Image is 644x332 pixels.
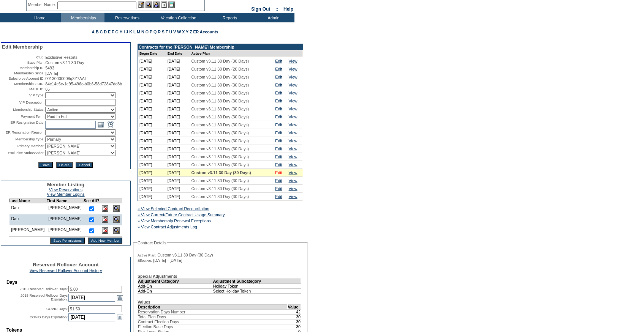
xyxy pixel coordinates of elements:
a: Open the calendar popup. [116,293,124,302]
a: Edit [275,186,282,191]
input: Add New Member [88,238,123,244]
td: Select Holiday Token [213,288,301,293]
a: D [104,30,107,34]
td: Begin Date [138,50,166,57]
a: C [100,30,103,34]
span: 5493 [45,66,54,70]
td: [PERSON_NAME] [46,203,84,215]
a: Open the time view popup. [106,120,115,129]
input: Save [38,162,52,168]
td: 42 [288,309,301,314]
span: Contract Election Days [138,319,179,324]
td: Salesforce Account ID: [2,76,44,81]
a: View [289,170,297,175]
td: [DATE] [138,129,166,137]
td: [DATE] [166,153,190,161]
td: [DATE] [166,57,190,65]
span: Reserved Rollover Account [33,262,99,267]
td: Reservations [104,13,148,22]
input: Delete [56,162,73,168]
a: X [182,30,185,34]
a: View Member Logins [47,192,84,197]
a: » View Membership Renewal Exceptions [138,219,211,223]
td: 30 [288,314,301,319]
td: [DATE] [166,169,190,177]
td: Adjustment Category [138,279,213,283]
a: M [137,30,140,34]
td: [DATE] [138,113,166,121]
td: Admin [251,13,294,22]
a: View Reservations [49,187,82,192]
a: View [289,194,297,199]
td: [DATE] [138,161,166,169]
td: [PERSON_NAME] [9,225,46,237]
a: Edit [275,115,282,119]
td: [DATE] [138,97,166,105]
td: Membership GUID: [2,82,44,86]
td: [DATE] [166,105,190,113]
td: Reports [207,13,251,22]
span: 65 [45,87,50,91]
span: 00130000008q3Z7AAI [45,76,86,81]
a: Z [190,30,192,34]
span: Custom v3.11 30 Day (30 Days) [191,162,249,167]
span: Reservation Days Number [138,310,185,314]
td: [DATE] [166,121,190,129]
td: Contracts for the [PERSON_NAME] Membership [138,44,303,50]
a: G [115,30,118,34]
span: Custom v3.11 30 Day (30 Days) [191,91,249,95]
span: Custom v3.11 30 Day (30 Days) [191,59,249,63]
span: Custom v3.11 30 Day (30 Days) [191,123,249,127]
td: Club: [2,55,44,60]
td: [DATE] [138,73,166,81]
td: [DATE] [166,89,190,97]
td: Membership ID: [2,66,44,70]
span: Election Base Days [138,324,173,329]
label: COVID Days: [46,307,68,311]
span: Custom v3.11 30 Day (20 Days) [191,67,249,71]
a: View [289,91,297,95]
a: Edit [275,194,282,199]
td: ER Resignation Reason: [2,129,44,135]
a: Edit [275,162,282,167]
span: 84c14e6c-1e95-496c-b0b6-58d72847dd8b [45,82,122,86]
img: Reservations [161,2,167,8]
td: [DATE] [166,145,190,153]
input: Save Permissions [50,238,85,244]
td: [DATE] [166,97,190,105]
td: [DATE] [138,177,166,185]
span: Effective: [138,258,152,263]
a: View Reserved Rollover Account History [30,268,102,273]
a: View [289,83,297,87]
td: Membership Since: [2,71,44,76]
td: [DATE] [166,129,190,137]
a: Edit [275,91,282,95]
span: Custom v3.11 30 Day (30 Day) [157,253,213,257]
img: Delete [102,216,108,223]
img: Delete [102,205,108,212]
a: N [141,30,144,34]
td: Days [6,280,125,285]
span: Custom v3.11 30 Day (30 Days) [191,115,249,119]
a: Edit [275,178,282,183]
a: View [289,146,297,151]
a: Q [153,30,157,34]
a: Edit [275,83,282,87]
a: Y [186,30,188,34]
a: V [173,30,176,34]
img: View Dashboard [113,205,120,212]
a: T [166,30,168,34]
td: [PERSON_NAME] [46,214,84,225]
a: Edit [275,146,282,151]
a: » View Contract Adjustments Log [138,225,197,229]
td: [DATE] [166,65,190,73]
td: [DATE] [138,137,166,145]
a: O [146,30,149,34]
td: [DATE] [138,105,166,113]
td: Exclusive Ambassador: [2,150,44,156]
td: Membership Type: [2,136,44,142]
img: View Dashboard [113,216,120,223]
a: Edit [275,154,282,159]
td: [DATE] [138,89,166,97]
span: Edit Membership [2,44,43,50]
